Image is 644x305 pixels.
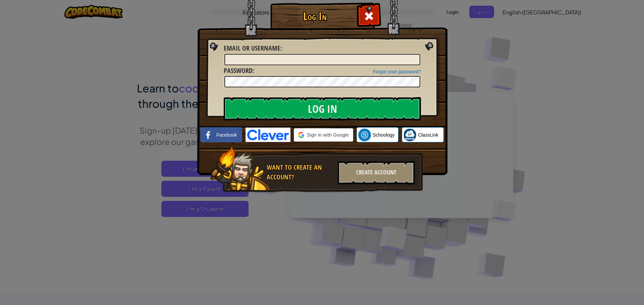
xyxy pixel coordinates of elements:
div: Sign in with Google [294,128,353,142]
img: facebook_small.png [202,129,215,141]
span: Email or Username [224,44,280,53]
span: ClassLink [418,132,438,138]
span: Schoology [373,132,394,138]
span: Sign in with Google [307,132,349,138]
div: Create Account [338,161,415,184]
img: clever-logo-blue.png [246,128,290,142]
img: classlink-logo-small.png [404,129,416,141]
input: Log In [224,97,421,121]
span: Facebook [216,132,237,138]
div: Want to create an account? [267,163,334,182]
label: : [224,44,282,53]
span: Password [224,66,253,75]
a: Forgot your password? [373,69,421,74]
label: : [224,66,254,76]
img: schoology.png [358,129,371,141]
h1: Log In [272,10,358,22]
